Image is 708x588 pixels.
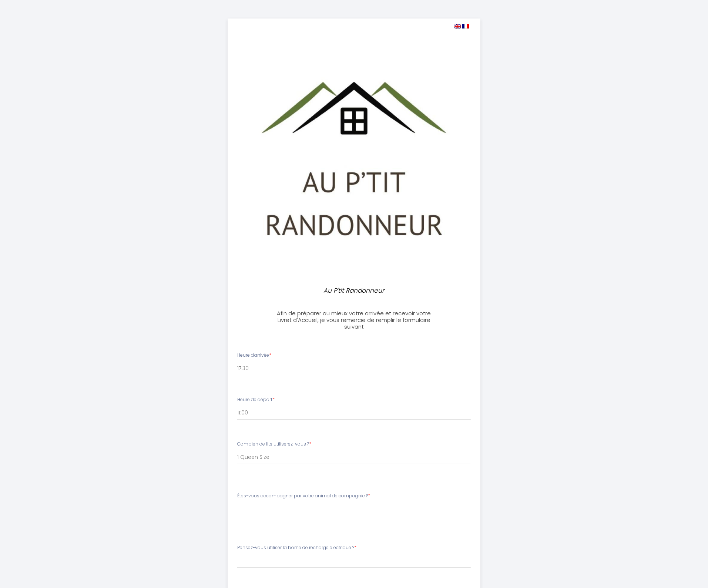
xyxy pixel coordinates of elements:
label: Pensez-vous utiliser la borne de recharge électrique ? [237,544,356,551]
label: Heure d'arrivée [237,352,271,359]
label: Combien de lits utiliserez-vous ? [237,441,311,448]
label: Heure de départ [237,396,275,403]
img: fr.png [462,24,469,28]
p: Au P'tit Randonneur [275,286,433,296]
label: Êtes-vous accompagner par votre animal de compagnie ? [237,493,370,500]
h3: Afin de préparer au mieux votre arrivée et recevoir votre Livret d'Accueil, je vous remercie de r... [272,310,436,330]
img: en.png [454,24,461,28]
